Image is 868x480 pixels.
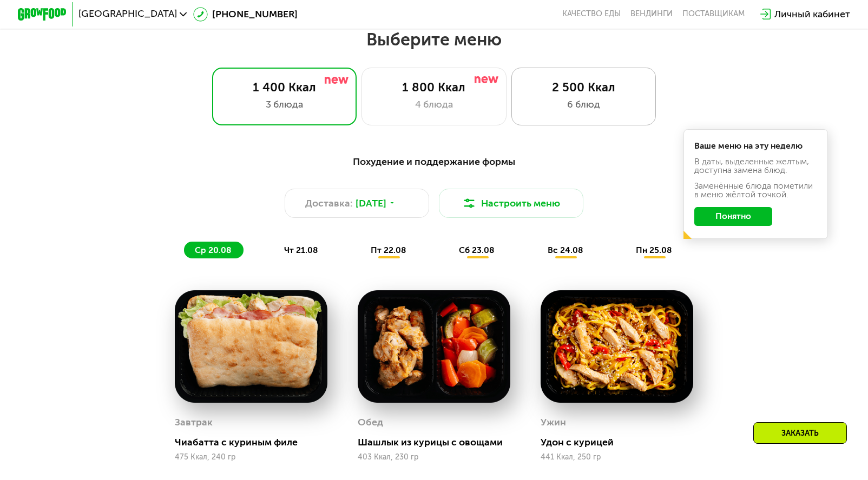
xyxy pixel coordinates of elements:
div: В даты, выделенные желтым, доступна замена блюд. [694,157,817,174]
div: поставщикам [682,9,745,19]
div: 475 Ккал, 240 гр [175,453,327,462]
div: 1 400 Ккал [225,81,344,95]
div: Ужин [541,414,566,431]
span: пн 25.08 [636,245,672,255]
div: 4 блюда [374,97,494,112]
span: [DATE] [356,196,386,211]
div: 1 800 Ккал [374,81,494,95]
span: ср 20.08 [195,245,232,255]
a: Вендинги [630,9,673,19]
div: 3 блюда [225,97,344,112]
h2: Выберите меню [38,29,829,50]
div: 441 Ккал, 250 гр [541,453,693,462]
div: Заменённые блюда пометили в меню жёлтой точкой. [694,182,817,198]
div: 403 Ккал, 230 гр [358,453,510,462]
div: Личный кабинет [774,7,850,22]
div: Заказать [753,422,847,444]
div: Завтрак [175,414,213,431]
button: Понятно [694,207,772,226]
span: [GEOGRAPHIC_DATA] [78,9,177,19]
span: Доставка: [305,196,353,211]
div: Обед [358,414,383,431]
span: сб 23.08 [459,245,495,255]
div: 6 блюд [524,97,643,112]
span: вс 24.08 [548,245,583,255]
div: Ваше меню на эту неделю [694,142,817,150]
a: Качество еды [562,9,621,19]
a: [PHONE_NUMBER] [193,7,298,22]
button: Настроить меню [439,189,583,217]
div: Похудение и поддержание формы [77,155,791,170]
div: Чиабатта с куриным филе [175,436,337,448]
div: 2 500 Ккал [524,81,643,95]
span: пт 22.08 [371,245,406,255]
span: чт 21.08 [284,245,318,255]
div: Шашлык из курицы с овощами [358,436,520,448]
div: Удон с курицей [541,436,703,448]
